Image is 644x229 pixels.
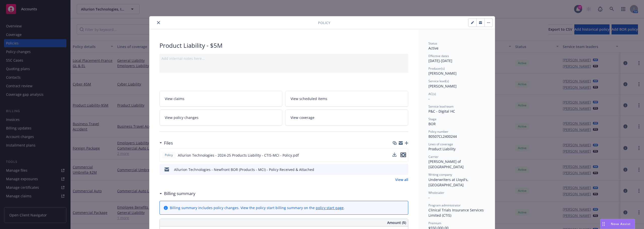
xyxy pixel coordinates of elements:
a: policy start page [316,205,344,210]
button: preview file [402,167,406,172]
button: preview file [400,153,406,157]
span: Producer(s) [428,66,445,71]
div: Billing summary [159,190,195,197]
span: Lines of coverage [428,142,453,146]
span: AC(s) [428,92,436,96]
div: Allurion Technologies - Newfront BOR (Products - MCI) - Policy Received & Attached [174,167,314,172]
span: Program administrator [428,203,461,207]
span: View policy changes [165,115,198,120]
button: download file [392,153,396,157]
span: BOR [428,121,436,126]
span: Nova Assist [611,222,631,226]
button: close [155,20,162,26]
div: Product Liability - $5M [159,41,408,50]
span: B0507CL2400244 [428,134,457,139]
button: download file [392,153,396,158]
div: Add internal notes here... [162,56,406,61]
span: Underwriters at Lloyd's, [GEOGRAPHIC_DATA] [428,177,469,187]
div: [DATE] - [DATE] [428,54,485,63]
span: - [428,96,430,101]
a: View claims [159,91,283,107]
span: Service lead(s) [428,79,449,83]
button: download file [394,167,398,172]
span: - [428,195,430,200]
span: Effective dates [428,54,449,58]
h3: Billing summary [164,190,195,197]
span: Policy [318,20,330,25]
span: Active [428,46,438,51]
span: Carrier [428,155,438,159]
span: Premium [428,221,441,225]
button: preview file [400,153,406,158]
a: View policy changes [159,110,283,125]
span: Allurion Technologies - 2024-25 Products Liability - CTIS-MCI - Policy.pdf [178,153,299,158]
span: View scheduled items [291,96,327,101]
a: View scheduled items [285,91,408,107]
div: Files [159,140,173,146]
span: [PERSON_NAME] [428,71,457,76]
button: Nova Assist [600,219,635,229]
span: Status [428,41,437,45]
span: P&C - Digital HC [428,109,455,114]
div: Drag to move [600,219,607,229]
div: Billing summary includes policy changes. View the policy start billing summary on the . [170,205,345,210]
a: View coverage [285,110,408,125]
span: Service lead team [428,104,454,109]
h3: Files [164,140,173,146]
span: Clinical Trials Insurance Services Limited (CTIS) [428,208,485,218]
span: View claims [165,96,184,101]
span: [PERSON_NAME] of [GEOGRAPHIC_DATA] [428,159,464,169]
a: View all [395,177,408,182]
span: Amount ($) [387,220,406,225]
span: Wholesaler [428,191,444,195]
span: Stage [428,117,436,121]
span: [PERSON_NAME] [428,84,457,88]
span: Writing company [428,172,452,177]
span: Policy [164,153,174,157]
span: Policy number [428,129,448,134]
span: View coverage [291,115,314,120]
span: Product Liability [428,147,456,151]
